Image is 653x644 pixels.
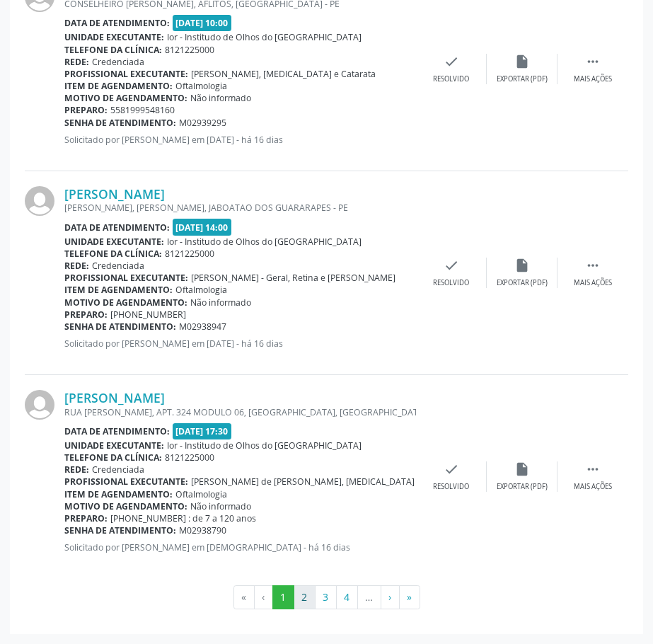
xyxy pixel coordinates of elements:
[191,476,492,488] span: [PERSON_NAME] de [PERSON_NAME], [MEDICAL_DATA] e [PERSON_NAME]
[179,321,226,333] span: M02938947
[64,202,416,214] div: [PERSON_NAME], [PERSON_NAME], JABOATAO DOS GUARARAPES - PE
[64,56,89,68] b: Rede:
[574,482,612,492] div: Mais ações
[444,461,459,477] i: check
[191,272,395,284] span: [PERSON_NAME] - Geral, Retina e [PERSON_NAME]
[272,585,294,609] button: Go to page 1
[191,68,376,80] span: [PERSON_NAME], [MEDICAL_DATA] e Catarata
[336,585,358,609] button: Go to page 4
[175,80,227,92] span: Oftalmologia
[64,236,164,248] b: Unidade executante:
[64,222,170,234] b: Data de atendimento:
[64,309,108,321] b: Preparo:
[444,54,459,69] i: check
[64,524,176,536] b: Senha de atendimento:
[167,31,362,43] span: Ior - Institudo de Olhos do [GEOGRAPHIC_DATA]
[64,390,165,406] a: [PERSON_NAME]
[64,44,162,56] b: Telefone da clínica:
[173,423,232,439] span: [DATE] 17:30
[381,585,400,609] button: Go to next page
[64,248,162,260] b: Telefone da clínica:
[64,92,187,104] b: Motivo de agendamento:
[315,585,337,609] button: Go to page 3
[294,585,316,609] button: Go to page 2
[92,260,144,272] span: Credenciada
[514,54,530,69] i: insert_drive_file
[167,236,362,248] span: Ior - Institudo de Olhos do [GEOGRAPHIC_DATA]
[585,258,601,273] i: 
[433,278,469,288] div: Resolvido
[433,482,469,492] div: Resolvido
[92,56,144,68] span: Credenciada
[64,406,416,418] div: RUA [PERSON_NAME], APT. 324 MODULO 06, [GEOGRAPHIC_DATA], [GEOGRAPHIC_DATA] - [GEOGRAPHIC_DATA]
[179,117,226,129] span: M02939295
[25,390,54,420] img: img
[167,439,362,452] span: Ior - Institudo de Olhos do [GEOGRAPHIC_DATA]
[110,512,256,524] span: [PHONE_NUMBER] : de 7 a 120 anos
[173,15,232,31] span: [DATE] 10:00
[64,297,187,309] b: Motivo de agendamento:
[110,309,186,321] span: [PHONE_NUMBER]
[585,461,601,477] i: 
[165,248,214,260] span: 8121225000
[64,272,188,284] b: Profissional executante:
[25,585,628,609] ul: Pagination
[514,258,530,273] i: insert_drive_file
[173,219,232,235] span: [DATE] 14:00
[514,461,530,477] i: insert_drive_file
[497,482,548,492] div: Exportar (PDF)
[64,186,165,202] a: [PERSON_NAME]
[110,104,175,116] span: 5581999548160
[25,186,54,216] img: img
[64,338,416,350] p: Solicitado por [PERSON_NAME] em [DATE] - há 16 dias
[433,74,469,84] div: Resolvido
[64,425,170,437] b: Data de atendimento:
[64,68,188,80] b: Profissional executante:
[64,488,173,500] b: Item de agendamento:
[64,31,164,43] b: Unidade executante:
[165,452,214,464] span: 8121225000
[190,92,251,104] span: Não informado
[64,117,176,129] b: Senha de atendimento:
[64,452,162,464] b: Telefone da clínica:
[497,74,548,84] div: Exportar (PDF)
[64,260,89,272] b: Rede:
[64,512,108,524] b: Preparo:
[190,500,251,512] span: Não informado
[574,74,612,84] div: Mais ações
[64,439,164,452] b: Unidade executante:
[574,278,612,288] div: Mais ações
[64,464,89,476] b: Rede:
[64,541,416,553] p: Solicitado por [PERSON_NAME] em [DEMOGRAPHIC_DATA] - há 16 dias
[64,17,170,29] b: Data de atendimento:
[444,258,459,273] i: check
[179,524,226,536] span: M02938790
[175,488,227,500] span: Oftalmologia
[64,476,188,488] b: Profissional executante:
[399,585,420,609] button: Go to last page
[64,500,187,512] b: Motivo de agendamento:
[585,54,601,69] i: 
[497,278,548,288] div: Exportar (PDF)
[64,321,176,333] b: Senha de atendimento:
[165,44,214,56] span: 8121225000
[190,297,251,309] span: Não informado
[64,104,108,116] b: Preparo:
[64,134,416,146] p: Solicitado por [PERSON_NAME] em [DATE] - há 16 dias
[175,284,227,296] span: Oftalmologia
[64,80,173,92] b: Item de agendamento:
[92,464,144,476] span: Credenciada
[64,284,173,296] b: Item de agendamento:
